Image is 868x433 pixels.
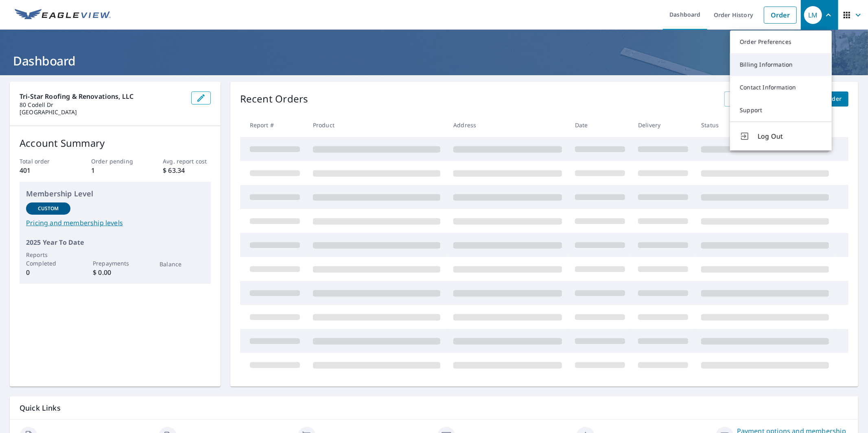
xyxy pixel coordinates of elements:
[93,259,137,268] p: Prepayments
[26,250,70,268] p: Reports Completed
[91,157,139,165] p: Order pending
[20,157,67,165] p: Total order
[91,165,139,175] p: 1
[568,113,632,137] th: Date
[447,113,568,137] th: Address
[26,218,204,228] a: Pricing and membership levels
[730,76,832,99] a: Contact Information
[163,157,210,165] p: Avg. report cost
[10,52,858,69] h1: Dashboard
[724,91,782,107] a: View All Orders
[26,188,204,199] p: Membership Level
[695,113,835,137] th: Status
[20,109,185,116] p: [GEOGRAPHIC_DATA]
[15,9,111,21] img: EV Logo
[20,136,211,150] p: Account Summary
[730,122,832,150] button: Log Out
[730,99,832,122] a: Support
[160,260,204,268] p: Balance
[20,165,67,175] p: 401
[26,237,204,247] p: 2025 Year To Date
[804,6,822,24] div: LM
[764,7,797,24] a: Order
[20,403,848,413] p: Quick Links
[632,113,695,137] th: Delivery
[26,268,70,277] p: 0
[93,268,137,277] p: $ 0.00
[730,53,832,76] a: Billing Information
[758,131,822,141] span: Log Out
[20,101,185,109] p: 80 Codell Dr
[163,165,210,175] p: $ 63.34
[730,30,832,53] a: Order Preferences
[240,113,306,137] th: Report #
[20,91,185,101] p: Tri-Star Roofing & Renovations, LLC
[240,91,308,107] p: Recent Orders
[38,205,59,212] p: Custom
[306,113,447,137] th: Product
